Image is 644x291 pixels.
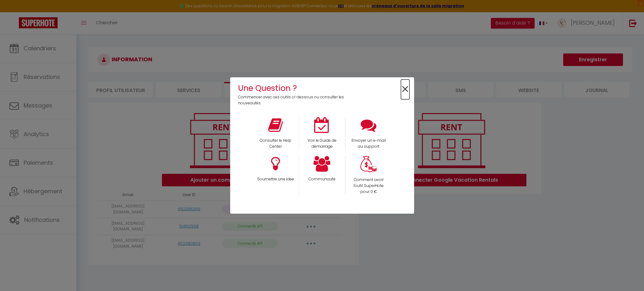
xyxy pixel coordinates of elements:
button: Ouvrir le widget de chat LiveChat [5,3,24,21]
p: Commencer avec ces outils ci-dessous ou consulter les nouveautés. [238,94,348,106]
p: Communauté [303,176,341,182]
p: Consulter le Help Center [256,138,295,150]
p: Soumettre une idee [256,176,295,182]
p: Comment avoir l'outil SuperHote pour 0 € [350,177,388,195]
button: Close [401,82,409,96]
p: Envoyer un e-mail au support [350,138,388,150]
h4: Une Question ? [238,82,348,94]
span: × [401,80,409,99]
img: Money bag [360,156,377,173]
p: Voir le Guide de démarrage [303,138,341,150]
